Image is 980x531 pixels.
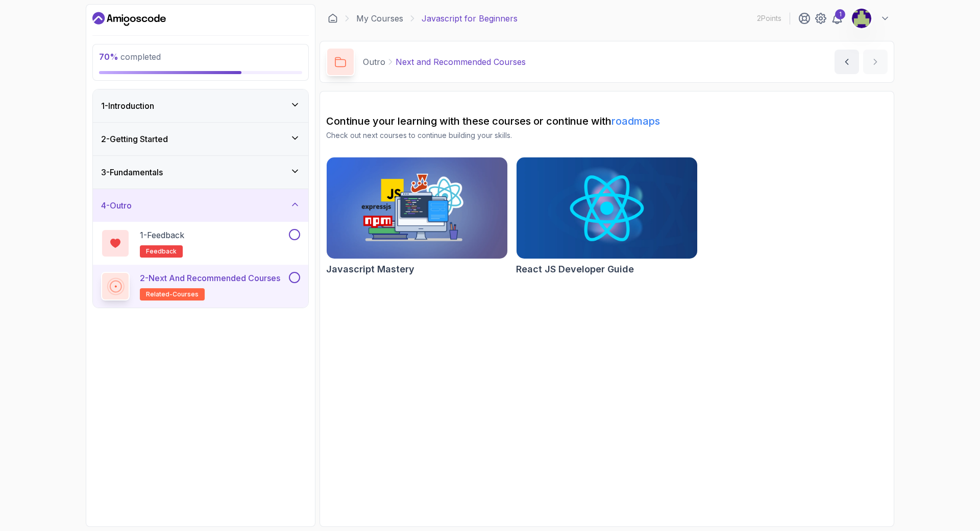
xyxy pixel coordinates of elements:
h3: 1 - Introduction [101,100,154,112]
p: 2 - Next and Recommended Courses [140,272,280,284]
a: My Courses [356,12,403,25]
h3: 3 - Fundamentals [101,166,163,178]
p: 1 - Feedback [140,229,184,241]
span: related-courses [146,290,199,298]
a: React JS Developer Guide cardReact JS Developer Guide [516,157,698,276]
img: user profile image [852,9,871,28]
button: user profile image [851,8,890,29]
p: Outro [363,56,385,68]
button: 3-Fundamentals [93,156,308,189]
h3: 4 - Outro [101,199,132,212]
p: Check out next courses to continue building your skills. [326,130,888,141]
a: Dashboard [328,13,338,24]
button: previous content [835,50,859,74]
h2: React JS Developer Guide [516,262,634,276]
a: 1 [831,12,843,25]
button: 1-Introduction [93,89,308,122]
button: 4-Outro [93,189,308,222]
button: 2-Next and Recommended Coursesrelated-courses [101,272,300,301]
div: 1 [835,9,845,19]
span: completed [99,52,161,62]
span: 70 % [99,52,118,62]
p: Next and Recommended Courses [396,56,526,68]
p: 2 Points [757,13,781,24]
a: roadmaps [611,115,660,127]
button: 1-Feedbackfeedback [101,229,300,258]
h3: 2 - Getting Started [101,133,168,145]
a: Dashboard [92,11,166,27]
a: Javascript Mastery cardJavascript Mastery [326,157,508,276]
button: 2-Getting Started [93,123,308,155]
h2: Continue your learning with these courses or continue with [326,114,888,128]
p: Javascript for Beginners [422,12,518,25]
img: Javascript Mastery card [322,155,512,261]
h2: Javascript Mastery [326,262,414,276]
button: next content [863,50,888,74]
span: feedback [146,247,177,256]
img: React JS Developer Guide card [517,157,697,259]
